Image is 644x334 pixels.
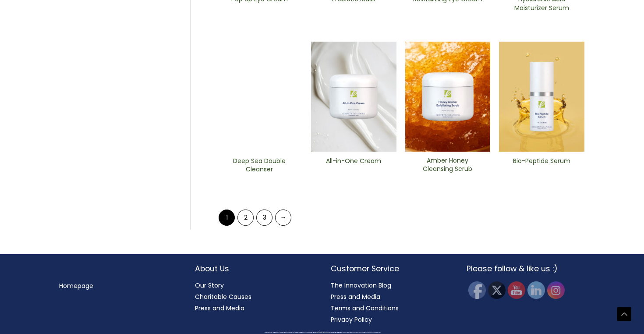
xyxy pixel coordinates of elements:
[15,331,629,332] div: Copyright © 2025
[311,42,396,152] img: All In One Cream
[331,280,449,325] nav: Customer Service
[488,281,506,299] img: Twitter
[318,157,389,177] a: All-in-One ​Cream
[195,281,224,290] a: Our Story
[195,263,313,274] h2: About Us
[224,157,295,177] a: Deep Sea Double Cleanser
[412,156,483,176] a: Amber Honey Cleansing Scrub
[237,210,254,226] a: Page 2
[506,157,577,174] h2: Bio-Peptide ​Serum
[256,210,272,226] a: Page 3
[195,292,251,301] a: Charitable Causes
[468,281,486,299] img: Facebook
[217,42,302,152] img: Deep Sea Double Cleanser
[224,157,295,174] h2: Deep Sea Double Cleanser
[412,156,483,173] h2: Amber Honey Cleansing Scrub
[59,280,177,291] nav: Menu
[15,332,629,333] div: All material on this Website, including design, text, images, logos and sounds, are owned by Cosm...
[499,42,584,152] img: Bio-Peptide ​Serum
[331,292,380,301] a: Press and Media
[217,209,584,230] nav: Product Pagination
[322,331,327,331] span: Cosmetic Solutions
[275,210,291,226] a: →
[195,304,244,313] a: Press and Media
[59,281,93,290] a: Homepage
[467,263,585,274] h2: Please follow & like us :)
[331,304,399,313] a: Terms and Conditions
[318,157,389,174] h2: All-in-One ​Cream
[331,263,449,274] h2: Customer Service
[331,315,372,324] a: Privacy Policy
[195,280,313,314] nav: About Us
[506,157,577,177] a: Bio-Peptide ​Serum
[405,42,491,152] img: Amber Honey Cleansing Scrub
[219,210,235,226] span: Page 1
[331,281,391,290] a: The Innovation Blog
